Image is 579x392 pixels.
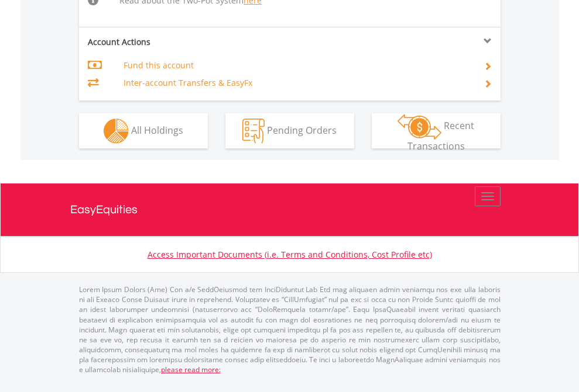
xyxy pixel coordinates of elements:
a: Access Important Documents (i.e. Terms and Conditions, Cost Profile etc) [148,249,432,260]
button: All Holdings [79,113,208,148]
a: EasyEquities [70,183,509,236]
button: Pending Orders [225,113,354,148]
span: Pending Orders [267,123,337,136]
img: transactions-zar-wht.png [398,114,441,140]
div: Account Actions [79,36,290,48]
td: Fund this account [124,57,470,74]
button: Recent Transactions [372,113,501,148]
td: Inter-account Transfers & EasyFx [124,74,470,92]
img: holdings-wht.png [104,119,129,144]
a: please read more: [161,365,221,374]
img: pending_instructions-wht.png [242,119,265,144]
p: Lorem Ipsum Dolors (Ame) Con a/e SeddOeiusmod tem InciDiduntut Lab Etd mag aliquaen admin veniamq... [79,285,501,374]
span: All Holdings [131,123,183,136]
